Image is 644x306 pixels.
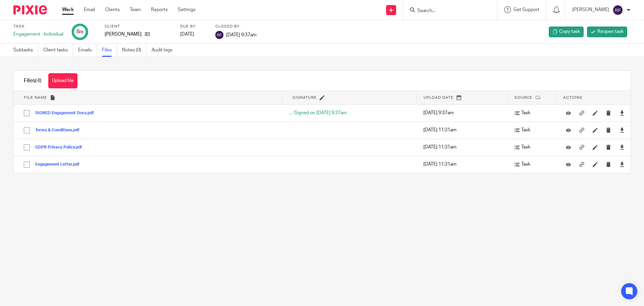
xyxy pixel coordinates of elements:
img: svg%3E [215,31,223,39]
a: Work [62,6,74,13]
img: svg%3E [612,5,623,15]
p: Task [515,161,553,168]
input: Select [20,141,33,154]
a: Reopen task [587,27,627,37]
a: Download [620,127,625,133]
a: Download [620,161,625,168]
span: Source [515,96,532,99]
small: /8 [79,30,83,34]
a: Email [84,6,95,13]
input: Select [20,158,33,171]
a: Subtasks [13,44,38,57]
img: Pixie [13,5,47,14]
h1: Files [24,77,42,84]
div: [DATE] [180,31,207,38]
a: Files [102,44,117,57]
p: Signed on [DATE] 9:37am [289,110,414,116]
a: Settings [178,6,196,13]
input: Search [417,8,477,14]
a: Download [620,144,625,150]
span: Upload date [424,96,453,99]
button: SIGNED Engagement Docs.pdf [35,111,99,116]
a: Emails [78,44,97,57]
a: Notes (0) [122,44,147,57]
button: Terms & Conditions.pdf [35,128,85,133]
span: Reopen task [597,28,624,35]
label: Due by [180,24,207,29]
span: Signature [292,96,317,99]
p: [PERSON_NAME] [105,31,142,38]
p: Task [515,127,553,133]
span: Get Support [514,7,539,12]
p: [DATE] 11:31am [423,161,504,168]
input: Select [20,107,33,120]
a: Team [130,6,141,13]
label: Task [13,24,63,29]
a: Reports [151,6,168,13]
p: [DATE] 9:37am [423,110,504,116]
p: [DATE] 11:31am [423,127,504,133]
p: Task [515,144,553,150]
button: Engagement Letter.pdf [35,162,85,167]
span: [DATE] 9:37am [226,32,257,37]
p: [DATE] 11:31am [423,144,504,150]
span: Actions [563,96,583,99]
a: Download [620,110,625,116]
button: GDPR Privacy Policy.pdf [35,145,87,150]
span: File name [24,96,47,99]
div: Engagement - Individual [13,31,63,38]
span: Copy task [559,28,580,35]
span: (4) [35,78,42,83]
p: [PERSON_NAME] [572,6,609,13]
div: 8 [76,28,83,36]
input: Select [20,124,33,137]
a: Clients [105,6,120,13]
a: Copy task [549,27,584,37]
label: Closed by [215,24,257,29]
label: Client [105,24,172,29]
button: Upload file [48,73,77,88]
a: Audit logs [152,44,177,57]
p: Task [515,110,553,116]
a: Client tasks [43,44,73,57]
